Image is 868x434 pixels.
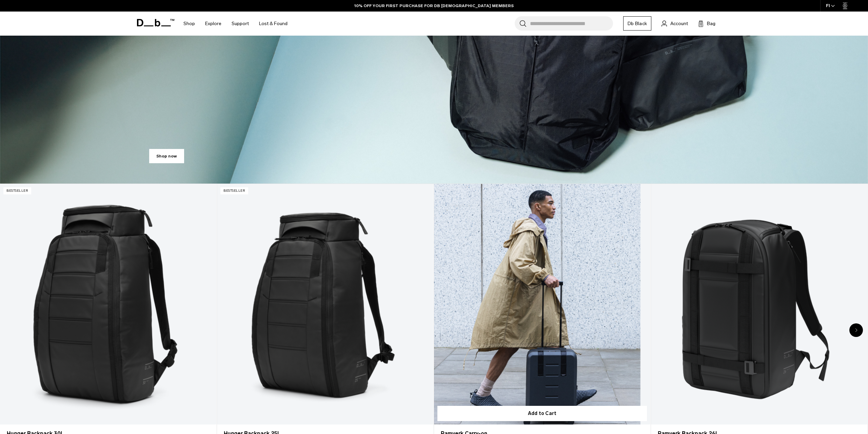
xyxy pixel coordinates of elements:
[849,323,863,337] div: Next slide
[662,19,688,27] a: Account
[670,20,688,27] span: Account
[434,184,650,424] a: Ramverk Carry-on
[437,406,647,421] button: Add to Cart
[698,19,715,27] button: Bag
[259,12,288,36] a: Lost & Found
[707,20,715,27] span: Bag
[354,3,514,9] a: 10% OFF YOUR FIRST PURCHASE FOR DB [DEMOGRAPHIC_DATA] MEMBERS
[651,184,867,424] a: Ramverk Backpack 26L
[232,12,249,36] a: Support
[183,12,195,36] a: Shop
[623,16,651,31] a: Db Black
[178,12,293,36] nav: Main Navigation
[149,149,184,163] a: Shop now
[217,184,433,424] a: Hugger Backpack 25L
[3,187,31,194] p: Bestseller
[205,12,221,36] a: Explore
[220,187,248,194] p: Bestseller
